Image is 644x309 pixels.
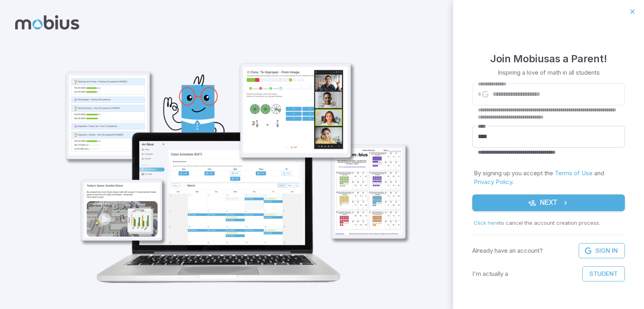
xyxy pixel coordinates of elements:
p: Already have an account? [472,246,543,255]
p: By signing up you accept the and . [474,169,623,186]
p: Inspiring a love of math in all students [498,68,600,77]
a: Privacy Policy [474,178,512,186]
h4: Join Mobius as a Parent ! [490,51,607,67]
a: Sign In [579,243,625,258]
img: parent_1-illustration [47,22,418,295]
span: Click here [474,220,499,226]
button: Next [472,194,625,211]
a: Terms of Use [555,169,593,177]
button: Student [582,266,625,281]
p: to cancel the account creation process . [474,219,623,227]
p: I'm actually a [472,269,508,278]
